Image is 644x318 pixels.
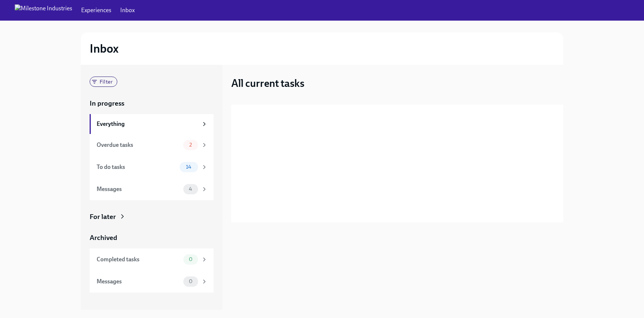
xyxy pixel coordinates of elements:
[95,79,117,85] span: Filter
[90,178,214,200] a: Messages4
[15,4,72,16] img: Milestone Industries
[185,142,196,148] span: 2
[97,141,180,149] div: Overdue tasks
[97,185,180,193] div: Messages
[90,77,117,87] div: Filter
[184,186,197,192] span: 4
[90,248,214,271] a: Completed tasks0
[231,77,304,90] h3: All current tasks
[90,212,214,222] a: For later
[90,156,214,178] a: To do tasks14
[97,120,198,128] div: Everything
[97,163,177,171] div: To do tasks
[97,278,180,286] div: Messages
[81,6,111,14] a: Experiences
[184,279,197,284] span: 0
[90,212,116,222] div: For later
[90,134,214,156] a: Overdue tasks2
[90,114,214,134] a: Everything
[181,164,196,170] span: 14
[90,99,214,108] a: In progress
[90,41,119,56] h2: Inbox
[90,271,214,293] a: Messages0
[97,255,180,264] div: Completed tasks
[184,257,197,262] span: 0
[90,233,214,243] a: Archived
[120,6,135,14] a: Inbox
